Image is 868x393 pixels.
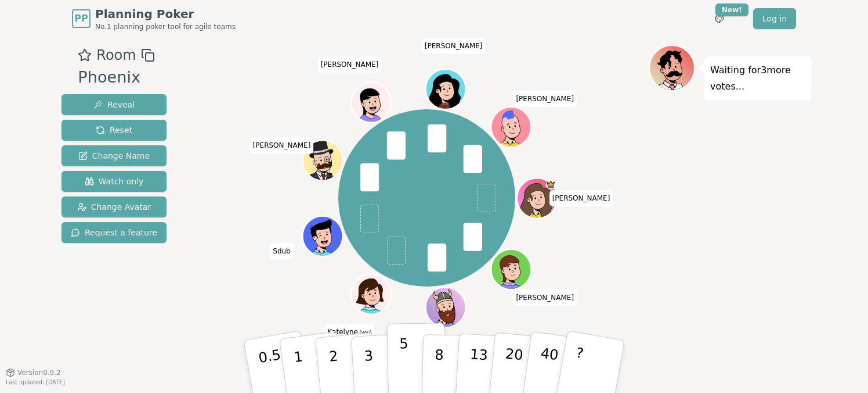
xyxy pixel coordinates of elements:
[710,62,805,95] p: Waiting for 3 more votes...
[62,171,167,192] button: Watch only
[78,150,150,162] span: Change Name
[513,91,577,107] span: Click to change your name
[95,6,236,22] span: Planning Poker
[78,66,154,90] div: Phoenix
[62,94,167,115] button: Reveal
[72,6,236,31] a: PPPlanning PokerNo.1 planning poker tool for agile teams
[78,45,92,66] button: Add as favourite
[324,324,374,340] span: Click to change your name
[71,227,157,238] span: Request a feature
[709,8,730,29] button: New!
[17,368,61,377] span: Version 0.9.2
[753,8,796,29] a: Log in
[96,45,136,66] span: Room
[96,124,132,136] span: Reset
[62,120,167,141] button: Reset
[62,222,167,243] button: Request a feature
[422,38,486,54] span: Click to change your name
[353,275,390,313] button: Click to change your avatar
[318,56,382,72] span: Click to change your name
[62,145,167,166] button: Change Name
[93,99,135,110] span: Reveal
[6,379,65,385] span: Last updated: [DATE]
[85,176,144,187] span: Watch only
[77,201,151,213] span: Change Avatar
[358,330,372,335] span: (you)
[95,22,236,31] span: No.1 planning poker tool for agile teams
[546,179,556,189] span: Bailey B is the host
[6,368,61,377] button: Version0.9.2
[62,196,167,217] button: Change Avatar
[513,290,577,306] span: Click to change your name
[549,190,613,206] span: Click to change your name
[270,243,293,259] span: Click to change your name
[74,12,88,26] span: PP
[250,137,314,153] span: Click to change your name
[715,3,748,16] div: New!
